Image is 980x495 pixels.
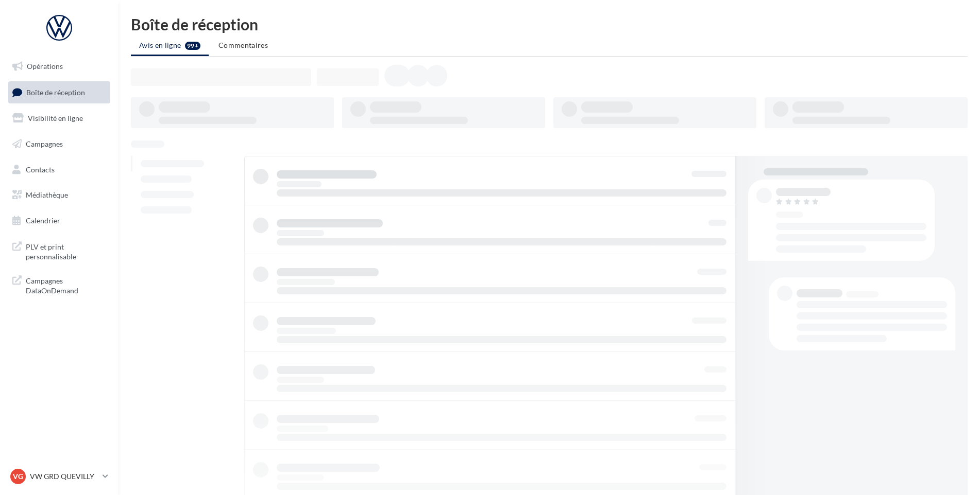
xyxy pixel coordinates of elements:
a: Boîte de réception [6,81,112,103]
span: PLV et print personnalisable [26,240,106,262]
a: Campagnes [6,133,112,155]
span: Commentaires [218,41,268,49]
a: Contacts [6,159,112,181]
a: Médiathèque [6,184,112,206]
a: Campagnes DataOnDemand [6,270,112,300]
span: Visibilité en ligne [28,114,83,122]
span: Campagnes DataOnDemand [26,274,106,296]
div: Boîte de réception [131,16,968,32]
p: VW GRD QUEVILLY [30,471,98,482]
a: Calendrier [6,210,112,232]
a: PLV et print personnalisable [6,236,112,266]
span: Campagnes [26,139,63,148]
span: Opérations [27,62,63,70]
a: Visibilité en ligne [6,108,112,129]
a: Opérations [6,56,112,77]
span: VG [13,471,23,482]
a: VG VW GRD QUEVILLY [8,467,110,486]
span: Calendrier [26,216,60,225]
span: Contacts [26,165,55,173]
span: Boîte de réception [26,87,85,96]
span: Médiathèque [26,190,68,199]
